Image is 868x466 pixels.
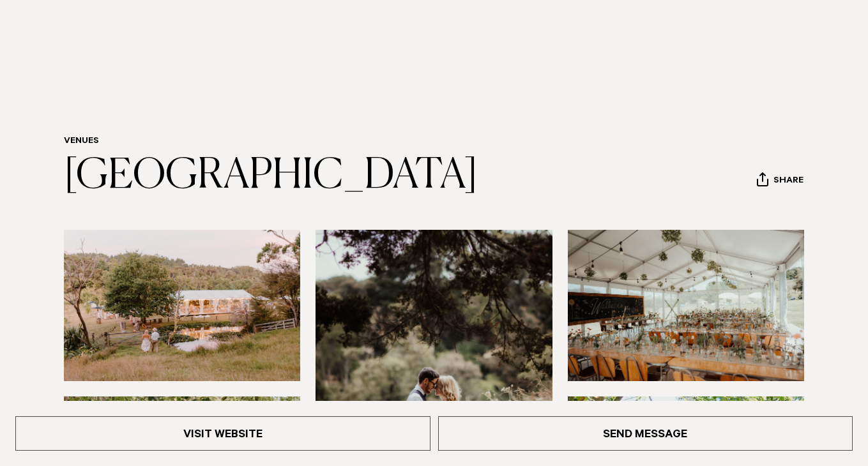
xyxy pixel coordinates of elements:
img: Festival style wedding Auckland [64,230,300,381]
a: Send Message [438,416,853,451]
a: Venues [64,137,99,147]
a: Visit Website [15,416,430,451]
button: Share [756,172,804,191]
a: [GEOGRAPHIC_DATA] [64,156,478,197]
span: Share [773,176,803,188]
img: Marquee DIY wedding venue [568,230,804,381]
